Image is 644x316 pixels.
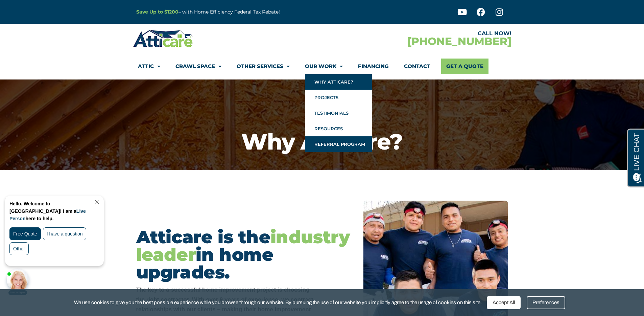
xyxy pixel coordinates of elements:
span: industry leader [136,226,350,265]
a: Crawl Space [175,59,221,74]
iframe: Chat Invitation [3,194,112,296]
a: Save Up to $1200 [136,9,178,15]
div: Preferences [527,296,565,309]
nav: Menu [138,59,506,74]
a: Financing [358,59,389,74]
a: Resources [305,121,372,136]
span: We use cookies to give you the best possible experience while you browse through our website. By ... [74,298,482,307]
a: Why Atticare? [305,74,372,90]
a: Our Work [305,59,343,74]
a: Contact [404,59,430,74]
ul: Our Work [305,74,372,152]
h2: Atticare is the in home upgrades. [136,228,350,281]
a: Testimonials [305,105,372,121]
div: CALL NOW! [322,31,511,36]
h1: Why Atticare? [3,131,641,153]
a: Attic [138,59,160,74]
a: Get A Quote [441,59,488,74]
a: Projects [305,90,372,105]
div: Accept All [487,296,521,309]
p: – with Home Efficiency Federal Tax Rebate! [136,8,355,16]
h6: About Us [3,125,641,131]
a: Other Services [237,59,290,74]
a: Referral Program [305,136,372,152]
span: Opens a chat window [17,5,54,14]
